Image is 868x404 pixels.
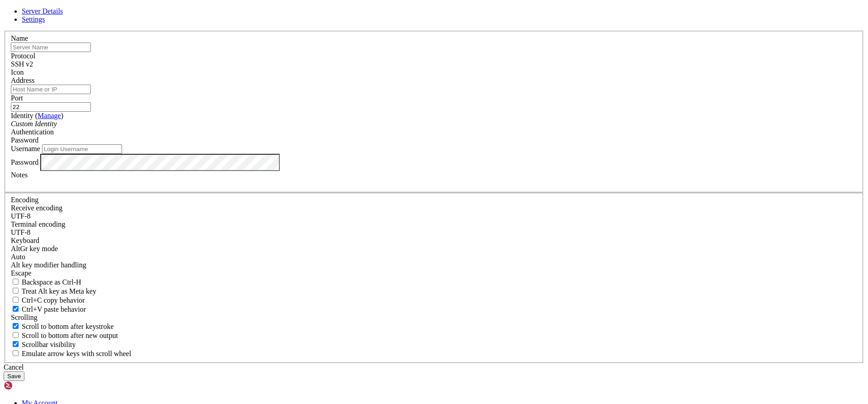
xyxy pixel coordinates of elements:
a: Settings [22,15,45,23]
span: Auto [11,253,25,261]
label: When using the alternative screen buffer, and DECCKM (Application Cursor Keys) is active, mouse w... [11,350,131,357]
span: Backspace as Ctrl-H [22,278,81,286]
button: Save [4,371,24,381]
label: Notes [11,171,28,179]
div: Cancel [4,363,864,371]
a: Server Details [22,7,63,15]
i: Custom Identity [11,120,57,128]
label: Protocol [11,52,35,60]
input: Scroll to bottom after keystroke [13,323,19,329]
label: Password [11,158,38,166]
label: Username [11,145,40,152]
label: The default terminal encoding. ISO-2022 enables character map translations (like graphics maps). ... [11,220,65,228]
img: Shellngn [4,381,56,390]
label: Scrolling [11,314,38,321]
span: Treat Alt key as Meta key [22,287,96,295]
span: ( ) [35,112,63,119]
label: Identity [11,112,63,119]
label: Authentication [11,128,54,136]
label: Set the expected encoding for data received from the host. If the encodings do not match, visual ... [11,204,62,212]
label: Address [11,76,34,84]
span: UTF-8 [11,228,31,236]
label: Whether the Alt key acts as a Meta key or as a distinct Alt key. [11,287,96,295]
input: Host Name or IP [11,85,91,94]
span: Ctrl+V paste behavior [22,305,86,313]
label: Scroll to bottom after new output. [11,332,118,339]
input: Server Name [11,43,91,52]
label: Whether to scroll to the bottom on any keystroke. [11,323,114,330]
span: Scroll to bottom after keystroke [22,323,114,330]
label: If true, the backspace should send BS ('\x08', aka ^H). Otherwise the backspace key should send '... [11,278,81,286]
span: UTF-8 [11,212,31,220]
input: Ctrl+V paste behavior [13,306,19,312]
label: Keyboard [11,237,39,244]
div: Auto [11,253,857,261]
div: UTF-8 [11,228,857,237]
label: Set the expected encoding for data received from the host. If the encodings do not match, visual ... [11,245,58,252]
span: Ctrl+C copy behavior [22,296,85,304]
div: Escape [11,269,857,277]
input: Scroll to bottom after new output [13,332,19,338]
div: Password [11,136,857,144]
div: SSH v2 [11,60,857,68]
span: Escape [11,269,31,277]
div: UTF-8 [11,212,857,220]
span: Scroll to bottom after new output [22,332,118,339]
input: Emulate arrow keys with scroll wheel [13,350,19,356]
label: Ctrl+V pastes if true, sends ^V to host if false. Ctrl+Shift+V sends ^V to host if true, pastes i... [11,305,86,313]
span: Emulate arrow keys with scroll wheel [22,350,131,357]
a: Manage [38,112,61,119]
input: Ctrl+C copy behavior [13,297,19,303]
span: Scrollbar visibility [22,341,76,348]
input: Treat Alt key as Meta key [13,288,19,294]
span: Password [11,136,38,144]
label: The vertical scrollbar mode. [11,341,76,348]
label: Icon [11,68,24,76]
label: Encoding [11,196,38,204]
label: Port [11,94,23,102]
span: SSH v2 [11,60,33,68]
input: Backspace as Ctrl-H [13,279,19,285]
input: Scrollbar visibility [13,341,19,347]
input: Login Username [42,144,122,154]
label: Ctrl-C copies if true, send ^C to host if false. Ctrl-Shift-C sends ^C to host if true, copies if... [11,296,85,304]
label: Name [11,34,28,42]
label: Controls how the Alt key is handled. Escape: Send an ESC prefix. 8-Bit: Add 128 to the typed char... [11,261,86,269]
div: Custom Identity [11,120,857,128]
input: Port Number [11,102,91,112]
